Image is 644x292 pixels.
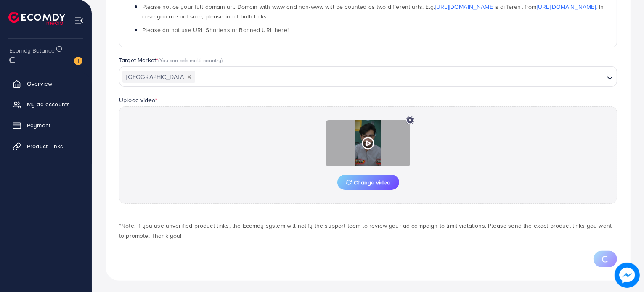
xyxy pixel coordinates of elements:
img: image [615,263,640,288]
label: Upload video [119,96,157,104]
button: Deselect Pakistan [187,75,191,79]
p: *Note: If you use unverified product links, the Ecomdy system will notify the support team to rev... [119,221,617,241]
button: Change video [337,175,399,190]
label: Target Market [119,56,223,64]
span: Change video [346,179,391,185]
a: Product Links [6,138,85,155]
a: Overview [6,75,85,92]
span: Payment [27,121,50,129]
span: Please do not use URL Shortens or Banned URL here! [142,26,289,34]
div: Search for option [119,66,617,87]
span: Ecomdy Balance [9,46,55,55]
img: image [74,57,82,65]
span: Please notice your full domain url. Domain with www and non-www will be counted as two different ... [142,3,604,21]
a: Payment [6,117,85,134]
a: [URL][DOMAIN_NAME] [537,3,596,11]
a: My ad accounts [6,96,85,113]
input: Search for option [196,71,604,84]
a: [URL][DOMAIN_NAME] [435,3,494,11]
span: [GEOGRAPHIC_DATA] [122,71,195,83]
img: logo [8,12,65,25]
span: (You can add multi-country) [158,56,223,64]
span: Overview [27,79,52,88]
span: Product Links [27,142,63,150]
img: menu [74,16,84,26]
span: My ad accounts [27,100,70,108]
